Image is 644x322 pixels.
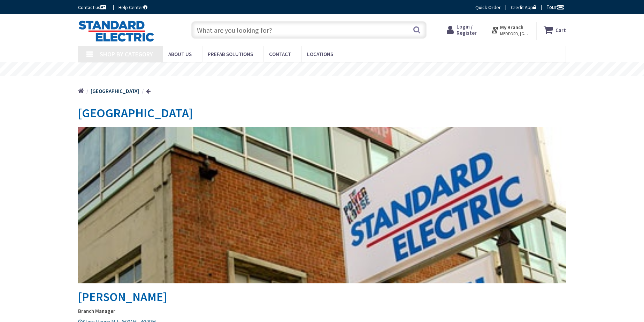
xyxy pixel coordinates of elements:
span: Prefab Solutions [208,51,253,57]
span: About Us [168,51,192,57]
span: [GEOGRAPHIC_DATA] [78,105,193,121]
h2: [PERSON_NAME] [78,127,566,304]
img: Standard Electric [78,20,154,42]
a: Contact us [78,4,107,11]
div: My Branch MEDFORD, [GEOGRAPHIC_DATA] [491,24,530,36]
span: Login / Register [457,23,477,36]
strong: [GEOGRAPHIC_DATA] [91,88,139,94]
a: Credit App [511,4,536,11]
strong: Cart [555,24,566,36]
span: Shop By Category [100,50,153,58]
rs-layer: [MEDICAL_DATA]: Our Commitment to Our Employees and Customers [212,66,447,74]
a: Help Center [118,4,147,11]
strong: Branch Manager [78,307,566,315]
a: Quick Order [475,4,501,11]
a: Login / Register [447,24,477,36]
span: Locations [307,51,333,57]
span: MEDFORD, [GEOGRAPHIC_DATA] [500,31,530,37]
span: Tour [546,4,564,10]
span: Contact [269,51,291,57]
a: Cart [544,24,566,36]
strong: My Branch [500,24,523,31]
input: What are you looking for? [191,21,427,39]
